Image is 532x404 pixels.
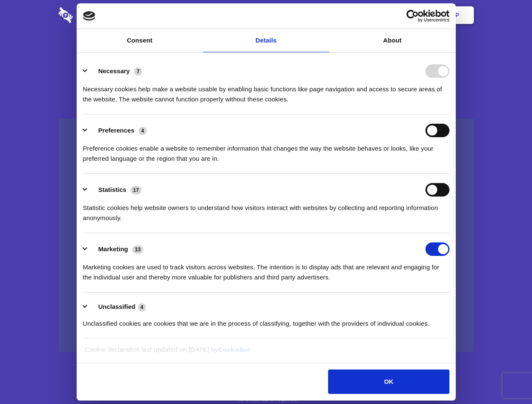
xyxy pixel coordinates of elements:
div: Necessary cookies help make a website usable by enabling basic functions like page navigation and... [83,78,449,104]
div: Statistic cookies help website owners to understand how visitors interact with websites by collec... [83,197,449,223]
label: Preferences [98,127,134,134]
a: Consent [77,29,203,52]
a: Pricing [247,2,284,28]
span: 13 [132,245,143,254]
label: Necessary [98,67,130,74]
h1: Eliminate Slack Data Loss. [59,38,474,68]
button: Unclassified (4) [83,302,151,312]
span: 17 [131,186,142,194]
span: 7 [134,67,142,76]
a: Login [382,2,419,28]
button: OK [328,369,449,394]
h4: Auto-redaction of sensitive data, encrypted data sharing and self-destructing private chats. Shar... [59,77,474,104]
span: 4 [138,303,146,311]
button: Necessary (7) [83,64,147,78]
div: Cookie declaration last updated on [DATE] by [79,345,453,361]
label: Statistics [98,186,126,193]
div: Preference cookies enable a website to remember information that changes the way the website beha... [83,137,449,164]
a: Details [203,29,329,52]
a: Contact [342,2,380,28]
label: Marketing [98,245,128,252]
a: Usercentrics Cookiebot - opens in a new window [376,10,449,22]
button: Marketing (13) [83,242,149,256]
a: Wistia video thumbnail [59,119,474,352]
span: 4 [139,127,147,135]
img: logo [83,11,96,21]
a: About [329,29,456,52]
img: logo-wordmark-white-trans-d4663122ce5f474addd5e946df7df03e33cb6a1c49d2221995e7729f52c070b2.svg [59,7,131,23]
div: Marketing cookies are used to track visitors across websites. The intention is to display ads tha... [83,256,449,282]
div: Unclassified cookies are cookies that we are in the process of classifying, together with the pro... [83,312,449,329]
button: Preferences (4) [83,124,152,137]
button: Statistics (17) [83,183,147,197]
a: Cookiebot [218,346,250,353]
